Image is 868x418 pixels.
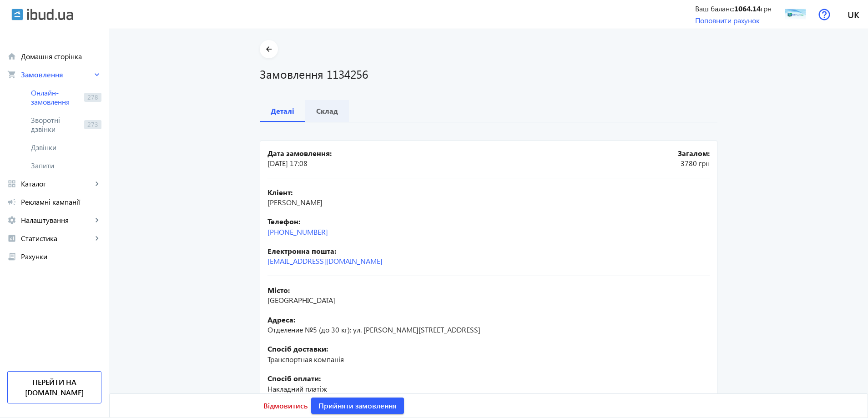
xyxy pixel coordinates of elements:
[11,9,23,20] img: ibud.svg
[267,148,489,158] b: Дата замовлення:
[260,66,717,82] h1: Замовлення 1134256
[267,295,335,305] span: [GEOGRAPHIC_DATA]
[263,44,275,55] mat-icon: arrow_back
[267,187,710,197] b: Кліент:
[92,70,101,79] mat-icon: keyboard_arrow_right
[267,256,383,266] a: [EMAIL_ADDRESS][DOMAIN_NAME]
[267,373,710,383] b: Спосіб оплати:
[31,88,81,106] span: Онлайн-замовлення
[31,143,101,152] span: Дзвінки
[7,234,16,243] mat-icon: analytics
[7,216,16,225] mat-icon: settings
[695,4,772,14] div: Ваш баланс: грн
[21,252,101,261] span: Рахунки
[7,70,16,79] mat-icon: shopping_cart
[7,371,101,403] a: Перейти на [DOMAIN_NAME]
[311,398,404,414] button: Прийняти замовлення
[267,217,710,227] b: Телефон:
[31,116,81,134] span: Зворотні дзвінки
[84,120,101,129] span: 273
[84,93,101,102] span: 278
[21,234,92,243] span: Статистика
[267,246,710,256] b: Електронна пошта:
[267,354,344,364] span: Транспортная компанія
[263,401,308,411] span: Відмовитись
[848,9,859,20] span: uk
[21,216,92,225] span: Налаштування
[267,197,323,207] span: [PERSON_NAME]
[267,384,327,393] span: Накладний платіж
[267,315,710,325] b: Адреса:
[734,4,761,13] b: 1064.14
[31,161,101,170] span: Запити
[92,216,101,225] mat-icon: keyboard_arrow_right
[267,325,480,334] span: Отделение №5 (до 30 кг): ул. [PERSON_NAME][STREET_ADDRESS]
[271,107,294,115] b: Деталі
[7,52,16,61] mat-icon: home
[785,4,806,25] img: 124745fad4796907db1583131785263-3cabc73a58.jpg
[267,344,710,354] b: Спосіб доставки:
[21,197,101,206] span: Рекламні кампанії
[681,158,710,168] span: 3780 грн
[92,234,101,243] mat-icon: keyboard_arrow_right
[267,158,308,168] span: [DATE] 17:08
[260,398,311,414] button: Відмовитись
[7,179,16,188] mat-icon: grid_view
[7,252,16,261] mat-icon: receipt_long
[7,197,16,206] mat-icon: campaign
[267,227,328,237] a: [PHONE_NUMBER]
[92,179,101,188] mat-icon: keyboard_arrow_right
[489,148,710,158] b: Загалом:
[316,107,338,115] b: Склад
[318,401,397,411] span: Прийняти замовлення
[267,285,710,295] b: Місто:
[818,9,830,20] img: help.svg
[21,52,101,61] span: Домашня сторінка
[21,179,92,188] span: Каталог
[695,15,760,25] a: Поповнити рахунок
[27,9,73,20] img: ibud_text.svg
[21,70,92,79] span: Замовлення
